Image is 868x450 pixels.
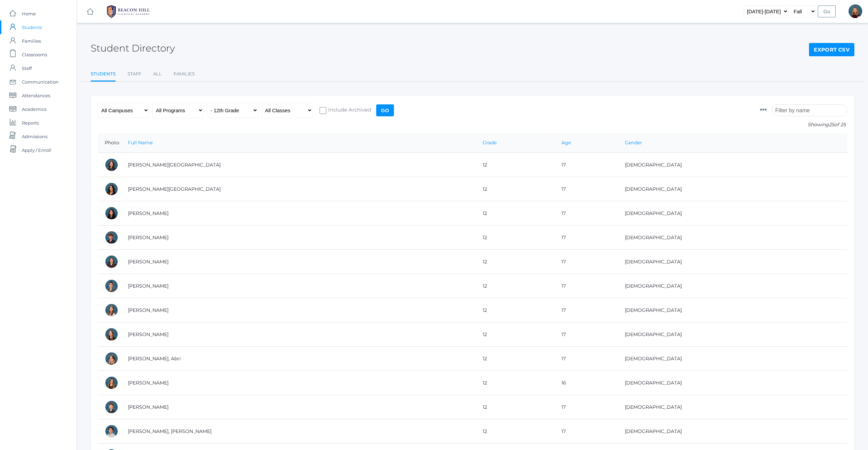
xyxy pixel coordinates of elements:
[555,322,618,347] td: 17
[22,61,32,75] span: Staff
[809,43,854,57] a: Export CSV
[555,153,618,177] td: 17
[105,303,118,317] div: Yaelle Boucher
[121,298,476,322] td: [PERSON_NAME]
[121,226,476,250] td: [PERSON_NAME]
[555,177,618,201] td: 17
[22,102,46,116] span: Academics
[22,130,47,143] span: Admissions
[22,143,52,157] span: Apply / Enroll
[476,226,555,250] td: 12
[476,250,555,274] td: 12
[121,395,476,419] td: [PERSON_NAME]
[105,376,118,390] div: Ana Burke
[476,298,555,322] td: 12
[555,201,618,226] td: 17
[22,7,36,20] span: Home
[483,140,497,146] a: Grade
[561,140,571,146] a: Age
[22,20,42,34] span: Students
[121,347,476,371] td: [PERSON_NAME], Abri
[618,371,847,395] td: [DEMOGRAPHIC_DATA]
[105,182,118,196] div: Victoria Arellano
[555,419,618,444] td: 17
[618,274,847,298] td: [DEMOGRAPHIC_DATA]
[121,177,476,201] td: [PERSON_NAME][GEOGRAPHIC_DATA]
[618,250,847,274] td: [DEMOGRAPHIC_DATA]
[121,274,476,298] td: [PERSON_NAME]
[555,371,618,395] td: 16
[105,328,118,341] div: Noelle Bradley
[91,43,175,54] h2: Student Directory
[326,106,371,115] span: Include Archived
[618,177,847,201] td: [DEMOGRAPHIC_DATA]
[555,347,618,371] td: 17
[476,395,555,419] td: 12
[625,140,642,146] a: Gender
[476,201,555,226] td: 12
[121,371,476,395] td: [PERSON_NAME]
[22,48,47,61] span: Classrooms
[121,153,476,177] td: [PERSON_NAME][GEOGRAPHIC_DATA]
[105,400,118,414] div: Zackary Chapman
[476,274,555,298] td: 12
[618,153,847,177] td: [DEMOGRAPHIC_DATA]
[128,140,152,146] a: Full Name
[91,67,116,82] a: Students
[555,274,618,298] td: 17
[98,133,121,153] th: Photo
[476,347,555,371] td: 12
[105,206,118,220] div: Isabella Arteaga
[618,226,847,250] td: [DEMOGRAPHIC_DATA]
[476,177,555,201] td: 12
[105,279,118,293] div: Theodore Benson
[760,121,847,128] p: Showing of 25
[22,75,59,89] span: Communication
[105,158,118,172] div: Charlotte Abdulla
[555,395,618,419] td: 17
[22,116,39,130] span: Reports
[849,4,862,18] div: Lindsay Leeds
[121,322,476,347] td: [PERSON_NAME]
[121,250,476,274] td: [PERSON_NAME]
[105,255,118,268] div: Lillian Bannon
[476,419,555,444] td: 12
[121,201,476,226] td: [PERSON_NAME]
[105,352,118,365] div: Abri Brock
[476,371,555,395] td: 12
[829,121,834,128] span: 25
[128,67,141,81] a: Staff
[105,424,118,438] div: Kesler Choi
[618,347,847,371] td: [DEMOGRAPHIC_DATA]
[153,67,162,81] a: All
[818,5,836,17] input: Go
[771,104,847,116] input: Filter by name
[476,322,555,347] td: 12
[320,107,326,114] input: Include Archived
[618,322,847,347] td: [DEMOGRAPHIC_DATA]
[22,34,41,48] span: Families
[555,250,618,274] td: 17
[555,226,618,250] td: 17
[22,89,50,102] span: Attendances
[174,67,195,81] a: Families
[618,298,847,322] td: [DEMOGRAPHIC_DATA]
[555,298,618,322] td: 17
[105,231,118,244] div: Solomon Balli
[618,201,847,226] td: [DEMOGRAPHIC_DATA]
[376,104,394,116] input: Go
[618,419,847,444] td: [DEMOGRAPHIC_DATA]
[618,395,847,419] td: [DEMOGRAPHIC_DATA]
[476,153,555,177] td: 12
[121,419,476,444] td: [PERSON_NAME], [PERSON_NAME]
[103,3,154,20] img: 1_BHCALogos-05.png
